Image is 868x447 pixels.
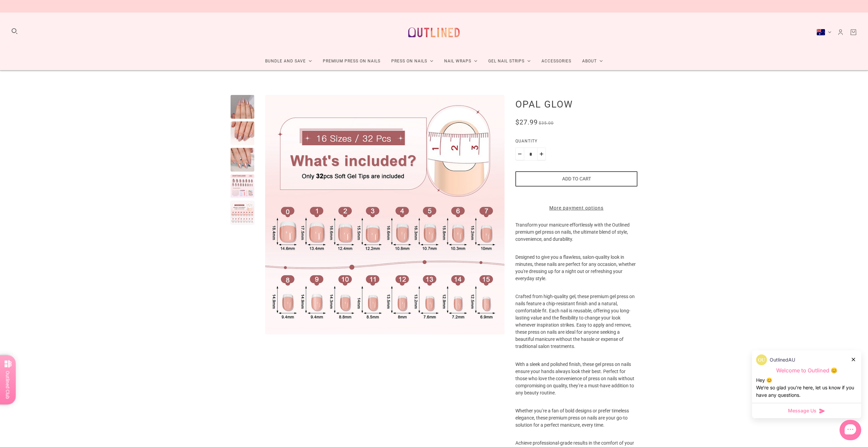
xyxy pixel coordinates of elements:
[515,98,637,110] h1: Opal Glow
[515,148,524,160] button: Minus
[515,171,637,187] button: Add to cart
[756,376,857,399] div: Hey 😊 We‘re so glad you’re here, let us know if you have any questions.
[515,205,637,212] a: More payment options
[539,121,554,125] span: $35.00
[404,18,464,47] a: Outlined
[788,407,816,414] span: Message Us
[265,95,505,334] img: Opal Glow
[515,221,637,254] p: Transform your manicure effortlessly with the Outlined premium gel press on nails, the ultimate b...
[11,27,18,35] button: Search
[816,29,831,36] button: Australia
[577,52,608,70] a: About
[850,28,857,36] a: Cart
[260,52,317,70] a: Bundle and Save
[515,254,637,293] p: Designed to give you a flawless, salon-quality look in minutes, these nails are perfect for any o...
[317,52,386,70] a: Premium Press On Nails
[515,293,637,361] p: Crafted from high-quality gel, these premium gel press on nails feature a chip-resistant finish a...
[439,52,483,70] a: Nail Wraps
[770,356,795,364] p: OutlinedAU
[515,361,637,407] p: With a sleek and polished finish, these gel press on nails ensure your hands always look their be...
[265,95,505,334] modal-trigger: Enlarge product image
[386,52,439,70] a: Press On Nails
[515,407,637,440] p: Whether you’re a fan of bold designs or prefer timeless elegance, these premium press on nails ar...
[756,354,767,365] img: data:image/png;base64,iVBORw0KGgoAAAANSUhEUgAAACQAAAAkCAYAAADhAJiYAAAAAXNSR0IArs4c6QAAArdJREFUWEf...
[756,367,857,374] p: Welcome to Outlined 😊
[837,28,844,36] a: Account
[515,118,538,126] span: $27.99
[483,52,536,70] a: Gel Nail Strips
[536,52,577,70] a: Accessories
[537,148,546,160] button: Plus
[515,138,637,148] label: Quantity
